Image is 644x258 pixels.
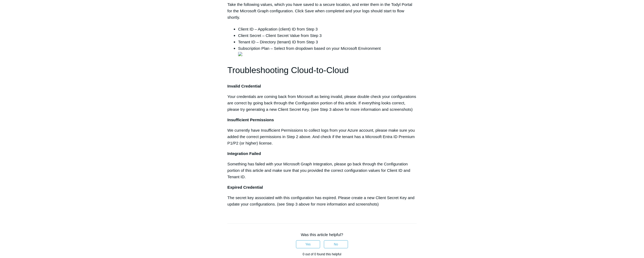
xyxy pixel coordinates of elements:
[238,32,417,39] li: Client Secret – Client Secret Value from Step 3
[227,161,417,180] p: Something has failed with your Microsoft Graph Integration, please go back through the Configurat...
[238,39,417,45] li: Tenant ID – Directory (tenant) ID from Step 3
[227,151,261,156] strong: Integration Failed
[227,127,417,146] p: We currently have Insufficient Permissions to collect logs from your Azure account, please make s...
[227,185,263,189] strong: Expired Credential
[303,252,341,256] span: 0 out of 0 found this helpful
[227,63,417,77] h1: Troubleshooting Cloud-to-Cloud
[227,84,261,88] strong: Invalid Credential
[227,195,417,207] p: The secret key associated with this configuration has expired. Please create a new Client Secret ...
[238,52,242,56] img: 39969859874707
[227,93,417,113] p: Your credentials are coming back from Microsoft as being invalid, please double check your config...
[227,1,417,21] p: Take the following values, which you have saved to a secure location, and enter them in the Todyl...
[301,232,343,237] span: Was this article helpful?
[324,240,348,248] button: This article was not helpful
[227,117,274,122] strong: Insufficient Permissions
[238,45,417,58] li: Subscription Plan – Select from dropdown based on your Microsoft Environment
[296,240,320,248] button: This article was helpful
[238,26,417,32] li: Client ID – Application (client) ID from Step 3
